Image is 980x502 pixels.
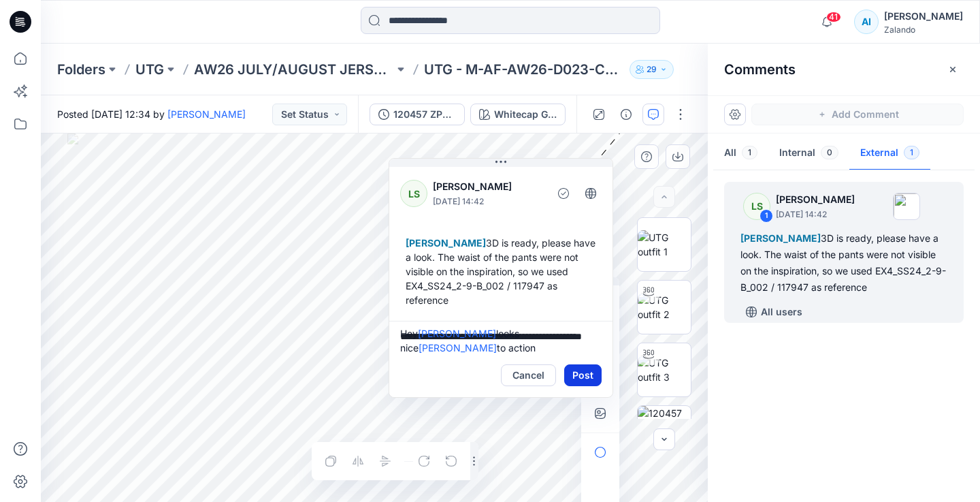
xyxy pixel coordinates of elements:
[776,208,855,221] p: [DATE] 14:42
[821,146,838,159] span: 0
[904,146,919,159] span: 1
[194,60,394,79] a: AW26 JULY/AUGUST JERSEY TOPS
[759,209,773,223] div: 1
[57,60,105,79] a: Folders
[638,356,691,384] img: UTG outfit 3
[433,178,544,195] p: [PERSON_NAME]
[751,104,964,125] button: Add Comment
[501,364,556,386] button: Cancel
[743,193,770,220] div: LS
[740,301,808,323] button: All users
[884,25,963,35] div: Zalando
[564,364,602,386] button: Post
[849,136,930,171] button: External
[400,180,427,207] div: LS
[854,10,879,34] div: AI
[370,104,465,125] button: 120457 ZPL SET DEV
[630,60,674,79] button: 29
[638,230,691,259] img: UTG outfit 1
[884,8,963,25] div: [PERSON_NAME]
[740,230,947,296] div: 3D is ready, please have a look. The waist of the pants were not visible on the inspiration, so w...
[761,304,802,320] p: All users
[826,12,841,22] span: 41
[400,230,602,313] div: 3D is ready, please have a look. The waist of the pants were not visible on the inspiration, so w...
[406,237,486,249] span: [PERSON_NAME]
[57,107,246,121] span: Posted [DATE] 12:34 by
[393,107,456,122] div: 120457 ZPL SET DEV
[776,191,855,208] p: [PERSON_NAME]
[713,136,768,171] button: All
[638,293,691,321] img: UTG outfit 2
[424,60,624,79] p: UTG - M-AF-AW26-D023-CK / 120457
[167,108,246,120] a: [PERSON_NAME]
[433,195,544,208] p: [DATE] 14:42
[638,406,691,459] img: 120457 ZPL SET DEV KM_Whitecap Gray_Workmanship illustrations - 120457
[615,104,637,125] button: Details
[494,107,557,122] div: Whitecap Gray
[740,232,821,244] span: [PERSON_NAME]
[768,136,849,171] button: Internal
[724,61,796,78] h2: Comments
[647,62,657,77] p: 29
[135,60,164,79] a: UTG
[742,146,757,159] span: 1
[470,104,566,125] button: Whitecap Gray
